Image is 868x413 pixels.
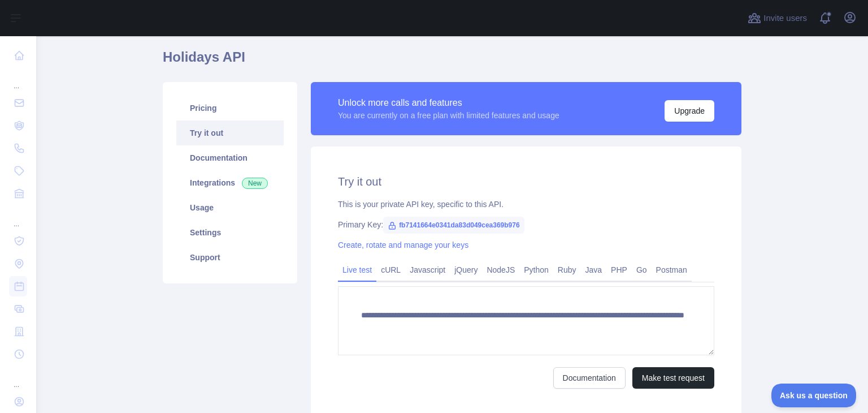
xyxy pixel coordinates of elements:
span: New [242,178,268,189]
iframe: Toggle Customer Support [771,384,857,407]
a: Usage [176,195,284,220]
span: Invite users [763,12,807,25]
a: PHP [606,261,632,279]
div: ... [9,68,27,91]
a: cURL [376,261,405,279]
a: jQuery [450,261,482,279]
a: Documentation [176,145,284,170]
a: Live test [338,261,376,279]
div: You are currently on a free plan with limited features and usage [338,110,559,121]
a: Postman [652,261,692,279]
button: Make test request [632,367,714,389]
a: Settings [176,220,284,245]
h2: Try it out [338,174,714,190]
div: ... [9,206,27,229]
span: fb7141664e0341da83d049cea369b976 [383,217,524,234]
a: Try it out [176,121,284,145]
a: Integrations New [176,170,284,195]
a: Create, rotate and manage your keys [338,240,468,249]
h1: Holidays API [163,48,741,75]
a: Java [581,261,607,279]
a: Go [632,261,652,279]
div: Primary Key: [338,219,714,230]
a: NodeJS [482,261,519,279]
div: This is your private API key, specific to this API. [338,199,714,210]
a: Ruby [553,261,581,279]
a: Javascript [405,261,450,279]
div: Unlock more calls and features [338,96,559,110]
a: Support [176,245,284,270]
a: Pricing [176,96,284,121]
a: Python [519,261,553,279]
button: Upgrade [665,100,714,122]
div: ... [9,367,27,389]
button: Invite users [745,9,809,27]
a: Documentation [553,367,626,389]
